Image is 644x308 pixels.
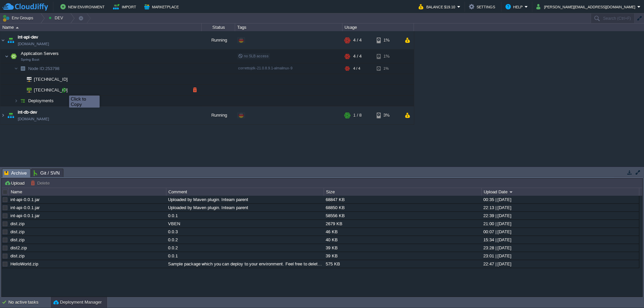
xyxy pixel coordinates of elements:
[18,85,22,95] img: AMDAwAAAACH5BAEAAAAALAAAAAABAAEAAAICRAEAOw==
[31,180,52,186] button: Delete
[482,236,639,244] div: 15:34 | [DATE]
[18,41,49,47] a: [DOMAIN_NAME]
[324,220,481,228] div: 2679 KB
[8,297,50,308] div: No active tasks
[202,106,235,124] div: Running
[18,96,28,106] img: AMDAwAAAACH5BAEAAAAALAAAAAABAAEAAAICRAEAOw==
[18,74,22,84] img: AMDAwAAAACH5BAEAAAAALAAAAAABAAEAAAICRAEAOw==
[10,213,40,218] a: int-api-0.0.1.jar
[18,116,49,122] span: [DOMAIN_NAME]
[324,236,481,244] div: 40 KB
[353,50,362,63] div: 4 / 4
[324,204,481,211] div: 68850 KB
[71,96,98,107] div: Click to Copy
[377,106,398,124] div: 3%
[324,196,481,203] div: 68847 KB
[353,31,362,49] div: 4 / 4
[60,3,107,11] button: New Environment
[10,253,24,258] a: dist.zip
[28,98,55,104] a: Deployments
[482,220,639,228] div: 21:00 | [DATE]
[235,23,342,31] div: Tags
[10,221,24,226] a: dist.zip
[33,85,69,95] span: [TECHNICAL_ID]
[10,197,40,202] a: int-api-0.0.1.jar
[4,169,27,177] span: Archive
[482,260,639,268] div: 22:47 | [DATE]
[0,31,6,49] img: AMDAwAAAACH5BAEAAAAALAAAAAABAAEAAAICRAEAOw==
[166,252,323,260] div: 0.0.1
[0,106,6,124] img: AMDAwAAAACH5BAEAAAAALAAAAAABAAEAAAICRAEAOw==
[419,3,457,11] button: Balance $19.10
[28,66,60,71] span: 253798
[10,245,27,250] a: dist2.zip
[482,188,639,196] div: Upload Date
[10,205,40,210] a: int-api-0.0.1.jar
[9,188,166,196] div: Name
[14,63,18,74] img: AMDAwAAAACH5BAEAAAAALAAAAAABAAEAAAICRAEAOw==
[34,169,60,177] span: Git / SVN
[53,299,102,306] button: Deployment Manager
[377,31,398,49] div: 1%
[166,244,323,252] div: 0.0.2
[33,74,69,84] span: [TECHNICAL_ID]
[10,229,24,234] a: dist.zip
[113,3,138,11] button: Import
[14,96,18,106] img: AMDAwAAAACH5BAEAAAAALAAAAAABAAEAAAICRAEAOw==
[18,34,38,41] a: int-api-dev
[238,54,269,58] span: no SLB access
[202,31,235,49] div: Running
[324,228,481,236] div: 46 KB
[20,51,60,56] a: Application ServersSpring Boot
[144,3,181,11] button: Marketplace
[166,228,323,236] div: 0.0.3
[482,228,639,236] div: 00:07 | [DATE]
[343,23,414,31] div: Usage
[28,66,60,71] a: Node ID:253798
[482,212,639,220] div: 22:39 | [DATE]
[353,106,362,124] div: 1 / 8
[33,87,69,93] a: [TECHNICAL_ID]
[10,261,38,266] a: HelloWorld.zip
[6,31,15,49] img: AMDAwAAAACH5BAEAAAAALAAAAAABAAEAAAICRAEAOw==
[536,3,637,11] button: [PERSON_NAME][EMAIL_ADDRESS][DOMAIN_NAME]
[482,204,639,211] div: 22:13 | [DATE]
[469,3,497,11] button: Settings
[4,180,26,186] button: Upload
[2,3,48,11] img: CloudJiffy
[324,212,481,220] div: 58556 KB
[5,50,9,63] img: AMDAwAAAACH5BAEAAAAALAAAAAABAAEAAAICRAEAOw==
[166,212,323,220] div: 0.0.1
[6,106,15,124] img: AMDAwAAAACH5BAEAAAAALAAAAAABAAEAAAICRAEAOw==
[324,244,481,252] div: 39 KB
[18,63,28,74] img: AMDAwAAAACH5BAEAAAAALAAAAAABAAEAAAICRAEAOw==
[49,13,65,23] button: DEV
[166,260,323,268] div: Sample package which you can deploy to your environment. Feel free to delete and upload a package...
[482,252,639,260] div: 23:01 | [DATE]
[166,236,323,244] div: 0.0.2
[482,196,639,203] div: 00:35 | [DATE]
[18,109,37,116] a: int-db-dev
[324,188,481,196] div: Size
[10,237,24,242] a: dist.zip
[324,260,481,268] div: 575 KB
[22,85,32,95] img: AMDAwAAAACH5BAEAAAAALAAAAAABAAEAAAICRAEAOw==
[324,252,481,260] div: 39 KB
[166,196,323,203] div: Uploaded by Maven plugin. Inteam parent
[9,50,18,63] img: AMDAwAAAACH5BAEAAAAALAAAAAABAAEAAAICRAEAOw==
[166,220,323,228] div: VBEN
[353,63,360,74] div: 4 / 4
[2,13,36,23] button: Env Groups
[1,23,201,31] div: Name
[482,244,639,252] div: 23:28 | [DATE]
[28,66,45,71] span: Node ID:
[16,27,19,28] img: AMDAwAAAACH5BAEAAAAALAAAAAABAAEAAAICRAEAOw==
[377,50,398,63] div: 1%
[377,63,398,74] div: 1%
[238,66,292,70] span: correttojdk-21.0.8.9.1-almalinux-9
[202,23,235,31] div: Status
[22,74,32,84] img: AMDAwAAAACH5BAEAAAAALAAAAAABAAEAAAICRAEAOw==
[505,3,525,11] button: Help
